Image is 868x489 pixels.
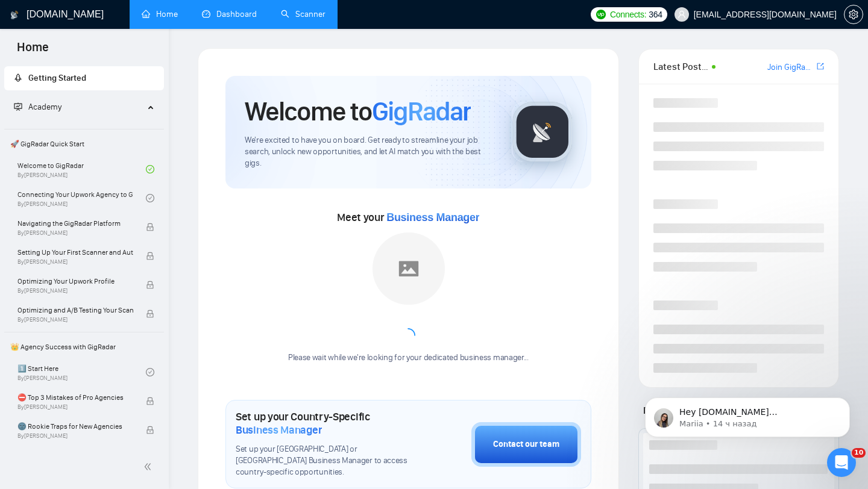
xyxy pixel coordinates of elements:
[373,232,445,305] img: placeholder.png
[146,397,154,405] span: lock
[7,39,58,64] span: Home
[202,9,257,19] a: dashboardDashboard
[146,194,154,202] span: check-circle
[146,426,154,434] span: lock
[14,102,22,111] span: fund-projection-screen
[844,10,863,19] a: setting
[817,61,824,72] a: export
[236,444,411,478] span: Set up your [GEOGRAPHIC_DATA] or [GEOGRAPHIC_DATA] Business Manager to access country-specific op...
[14,102,61,112] span: Academy
[17,432,133,440] span: By [PERSON_NAME]
[17,316,133,323] span: By [PERSON_NAME]
[28,102,61,112] span: Academy
[17,359,146,385] a: 1️⃣ Start HereBy[PERSON_NAME]
[17,304,133,316] span: Optimizing and A/B Testing Your Scanner for Better Results
[146,310,154,318] span: lock
[281,352,536,364] div: Please wait while we're looking for your dedicated business manager...
[17,246,133,258] span: Setting Up Your First Scanner and Auto-Bidder
[4,66,164,90] li: Getting Started
[245,95,471,128] h1: Welcome to
[17,420,133,432] span: 🌚 Rookie Traps for New Agencies
[17,217,133,229] span: Navigating the GigRadar Platform
[678,10,686,19] span: user
[5,335,163,359] span: 👑 Agency Success with GigRadar
[852,448,866,458] span: 10
[653,59,708,74] span: Latest Posts from the GigRadar Community
[10,5,19,25] img: logo
[17,403,133,411] span: By [PERSON_NAME]
[17,287,133,294] span: By [PERSON_NAME]
[146,252,154,260] span: lock
[17,258,133,266] span: By [PERSON_NAME]
[512,102,573,162] img: gigradar-logo.png
[817,61,824,71] span: export
[5,132,163,156] span: 🚀 GigRadar Quick Start
[146,368,154,376] span: check-circle
[372,95,471,128] span: GigRadar
[844,10,863,19] span: setting
[146,223,154,231] span: lock
[146,281,154,289] span: lock
[28,73,86,83] span: Getting Started
[14,73,22,82] span: rocket
[767,61,814,74] a: Join GigRadar Slack Community
[281,9,325,19] a: searchScanner
[844,5,863,24] button: setting
[142,9,178,19] a: homeHome
[17,185,146,211] a: Connecting Your Upwork Agency to GigRadarBy[PERSON_NAME]
[143,461,156,473] span: double-left
[827,448,856,477] iframe: Intercom live chat
[386,211,479,223] span: Business Manager
[236,423,322,437] span: Business Manager
[337,211,479,224] span: Meet your
[649,8,662,21] span: 364
[17,156,146,182] a: Welcome to GigRadarBy[PERSON_NAME]
[146,165,154,173] span: check-circle
[471,422,581,467] button: Contact our team
[596,10,606,19] img: upwork-logo.png
[17,275,133,287] span: Optimizing Your Upwork Profile
[236,410,411,437] h1: Set up your Country-Specific
[610,8,646,21] span: Connects:
[493,438,559,451] div: Contact our team
[245,135,492,169] span: We're excited to have you on board. Get ready to streamline your job search, unlock new opportuni...
[627,372,868,456] iframe: Intercom notifications сообщение
[17,229,133,237] span: By [PERSON_NAME]
[401,328,415,343] span: loading
[17,391,133,403] span: ⛔ Top 3 Mistakes of Pro Agencies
